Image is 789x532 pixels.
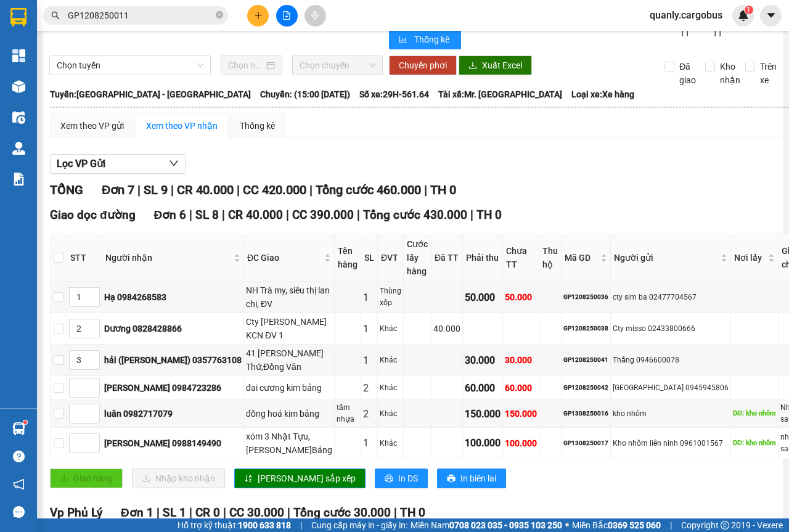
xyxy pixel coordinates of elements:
span: SL 8 [195,208,219,222]
span: aim [311,11,319,20]
span: Chọn tuyến [57,56,203,75]
span: Đã giao [674,60,701,87]
span: CR 40.000 [228,208,283,222]
strong: 0369 525 060 [608,520,661,530]
td: GP1308250017 [562,428,611,459]
button: downloadXuất Excel [459,55,532,75]
span: message [13,506,25,518]
div: Xem theo VP nhận [146,119,218,133]
div: 50.000 [505,290,537,304]
span: Đơn 6 [154,208,187,222]
span: Thống kê [414,33,451,46]
span: | [357,208,360,222]
div: Xem theo VP gửi [60,119,124,133]
sup: 1 [23,420,27,424]
th: Phải thu [463,234,503,282]
div: Kho nhôm liên ninh 0961001567 [613,438,729,449]
button: Lọc VP Gửi [50,154,186,174]
td: GP1308250016 [562,400,611,428]
td: GP1208250038 [562,313,611,345]
span: printer [447,474,456,484]
span: Chuyến: (15:00 [DATE]) [260,88,350,101]
strong: 0708 023 035 - 0935 103 250 [449,520,562,530]
span: Cung cấp máy in - giấy in: [311,518,407,532]
span: In DS [398,472,418,485]
span: Vp Phủ Lý [50,505,102,520]
div: 1 [363,353,375,368]
th: Thu hộ [539,234,562,282]
sup: 1 [745,6,753,14]
span: Chọn chuyến [300,56,375,75]
span: Người nhận [105,251,231,264]
div: DĐ: kho nhôm [733,408,776,419]
td: GP1208250036 [562,282,611,313]
div: GP1208250036 [563,292,608,302]
span: Tổng cước 430.000 [363,208,467,222]
div: [PERSON_NAME] 0988149490 [104,436,242,450]
div: Khác [380,382,401,394]
div: 41 [PERSON_NAME] Thứ,Đồng Văn [246,346,332,374]
div: đai cương kim bảng [246,381,332,395]
span: bar-chart [399,35,409,45]
div: 2 [363,406,375,422]
span: SL 9 [144,182,168,197]
div: 2 [363,380,375,396]
div: Hạ 0984268583 [104,290,242,304]
span: Đơn 1 [121,505,153,520]
span: file-add [282,11,291,20]
span: Giao dọc đường [50,208,136,222]
span: 1 [746,6,751,14]
span: ĐC Giao [247,251,322,264]
span: | [137,182,141,197]
span: ⚪️ [565,523,569,528]
div: Khác [380,323,401,335]
div: GP1208250041 [563,355,608,365]
span: sort-ascending [244,474,253,484]
span: Loại xe: Xe hàng [571,88,634,101]
span: | [223,505,226,520]
span: Nơi lấy [734,251,766,264]
button: downloadNhập kho nhận [132,469,225,488]
div: tấm nhựa [337,402,359,425]
div: 1 [363,290,375,305]
span: close-circle [216,11,223,18]
span: Số xe: 29H-561.64 [359,88,429,101]
th: Chưa TT [503,234,539,282]
img: icon-new-feature [738,10,749,21]
span: CC 420.000 [243,182,306,197]
span: | [309,182,313,197]
div: Thắng 0946600078 [613,354,729,366]
span: CR 0 [195,505,220,520]
td: GP1208250041 [562,345,611,376]
span: | [237,182,240,197]
div: 30.000 [465,353,501,368]
th: STT [67,234,102,282]
span: close-circle [216,10,223,22]
span: In biên lai [460,472,496,485]
div: cty sim ba 02477704567 [613,292,729,303]
input: Chọn ngày [228,59,264,72]
img: warehouse-icon [12,80,25,93]
img: logo-vxr [10,8,27,27]
div: luân 0982717079 [104,407,242,420]
img: warehouse-icon [12,422,25,435]
div: Cty [PERSON_NAME] KCN ĐV 1 [246,315,332,342]
span: | [189,208,192,222]
div: 150.000 [465,406,501,422]
span: caret-down [766,10,777,21]
button: plus [247,5,269,27]
span: | [300,518,302,532]
span: CC 30.000 [229,505,284,520]
button: printerIn DS [375,469,428,488]
input: Tìm tên, số ĐT hoặc mã đơn [68,9,213,22]
span: download [468,61,477,71]
span: | [287,505,290,520]
span: plus [254,11,263,20]
span: | [670,518,672,532]
div: GP1308250016 [563,409,608,419]
div: kho nhôm [613,408,729,420]
div: DĐ: kho nhôm [733,438,776,448]
span: | [424,182,427,197]
span: TH 0 [400,505,425,520]
span: Hỗ trợ kỹ thuật: [178,518,291,532]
